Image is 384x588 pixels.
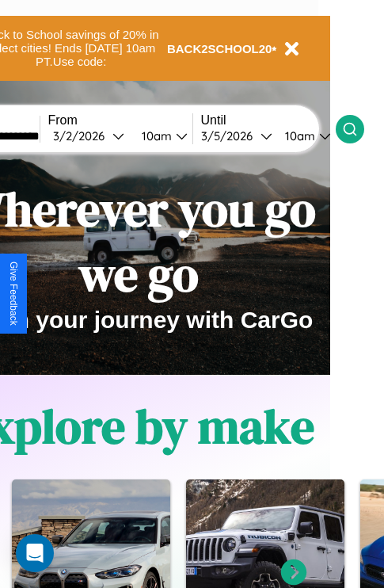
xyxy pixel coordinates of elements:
button: 10am [272,128,336,144]
div: Open Intercom Messenger [16,534,54,572]
button: 3/2/2026 [48,128,129,144]
b: BACK2SCHOOL20 [167,42,272,55]
div: 10am [134,128,176,143]
div: 3 / 2 / 2026 [53,128,112,143]
div: 3 / 5 / 2026 [201,128,260,143]
label: From [48,113,192,128]
label: Until [201,113,336,128]
div: Give Feedback [8,262,19,326]
button: 10am [129,128,192,144]
div: 10am [277,128,319,143]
